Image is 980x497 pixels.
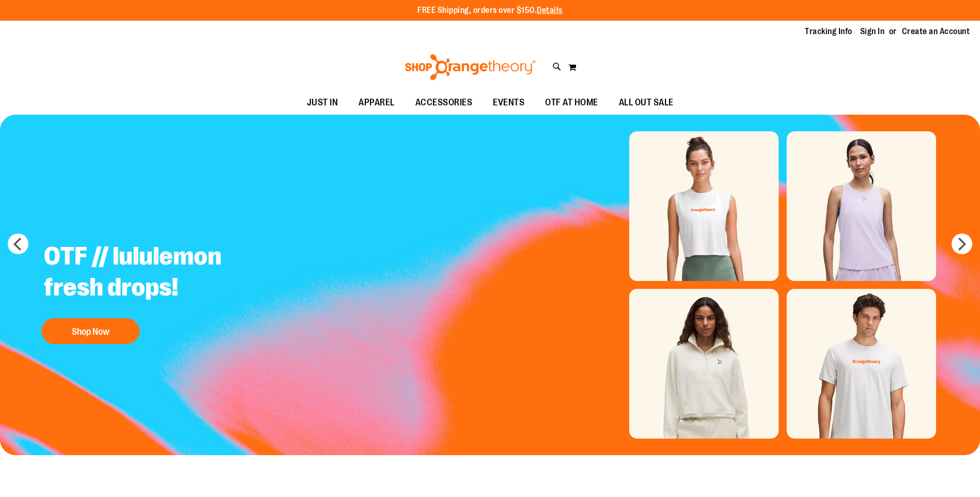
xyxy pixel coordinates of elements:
img: Shop Orangetheory [403,54,537,80]
button: next [952,234,972,254]
span: JUST IN [307,91,338,114]
a: Tracking Info [805,26,852,37]
span: EVENTS [493,91,524,114]
h2: OTF // lululemon fresh drops! [36,233,293,313]
button: Shop Now [41,318,139,344]
span: ACCESSORIES [415,91,473,114]
a: Sign In [860,26,885,37]
a: Create an Account [902,26,970,37]
a: Details [537,6,563,15]
span: ALL OUT SALE [619,91,674,114]
span: APPAREL [359,91,395,114]
a: OTF // lululemon fresh drops! Shop Now [36,233,293,349]
p: FREE Shipping, orders over $150. [417,5,563,17]
span: OTF AT HOME [545,91,598,114]
button: prev [8,234,28,254]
